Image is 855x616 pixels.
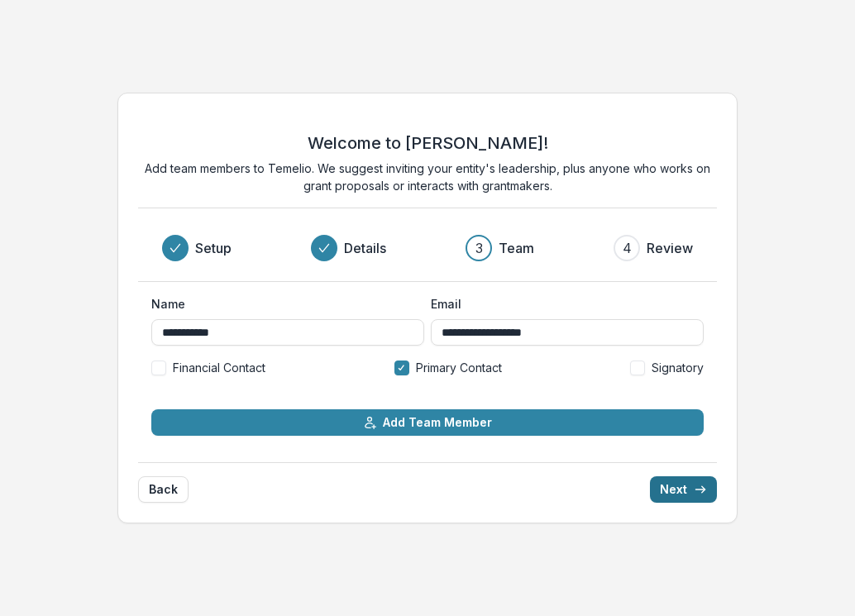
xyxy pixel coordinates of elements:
[650,476,717,503] button: Next
[623,238,632,258] div: 4
[138,160,717,194] p: Add team members to Temelio. We suggest inviting your entity's leadership, plus anyone who works ...
[308,133,548,153] h2: Welcome to [PERSON_NAME]!
[431,295,694,313] label: Email
[195,238,232,258] h3: Setup
[499,238,534,258] h3: Team
[344,238,386,258] h3: Details
[416,359,502,376] span: Primary Contact
[151,409,704,436] button: Add Team Member
[652,359,704,376] span: Signatory
[173,359,265,376] span: Financial Contact
[475,238,483,258] div: 3
[138,476,189,503] button: Back
[162,235,693,261] div: Progress
[647,238,693,258] h3: Review
[151,295,414,313] label: Name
